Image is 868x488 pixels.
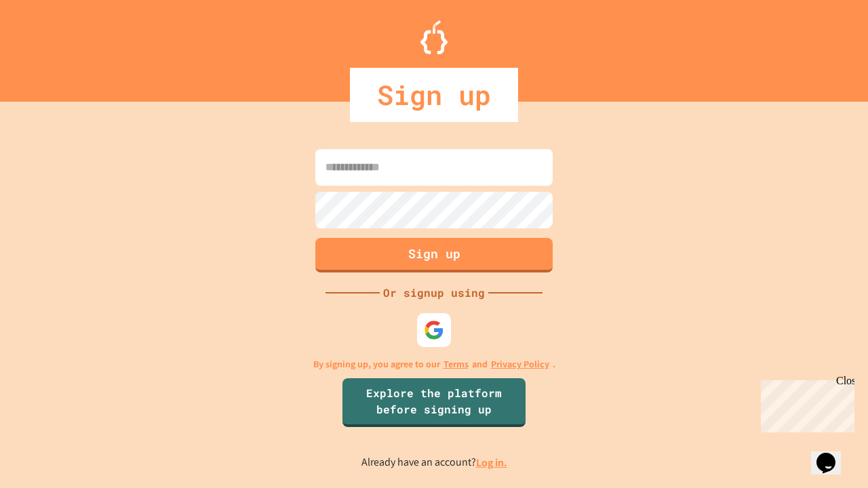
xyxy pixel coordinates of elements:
[315,238,553,272] button: Sign up
[811,434,854,474] iframe: chat widget
[755,375,854,432] iframe: chat widget
[361,454,507,471] p: Already have an account?
[424,320,444,340] img: google-icon.svg
[476,455,507,470] a: Log in.
[350,68,518,122] div: Sign up
[443,357,469,371] a: Terms
[491,357,549,371] a: Privacy Policy
[420,20,448,54] img: Logo.svg
[342,378,526,427] a: Explore the platform before signing up
[380,285,488,301] div: Or signup using
[313,357,555,371] p: By signing up, you agree to our and .
[5,5,94,86] div: Chat with us now!Close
